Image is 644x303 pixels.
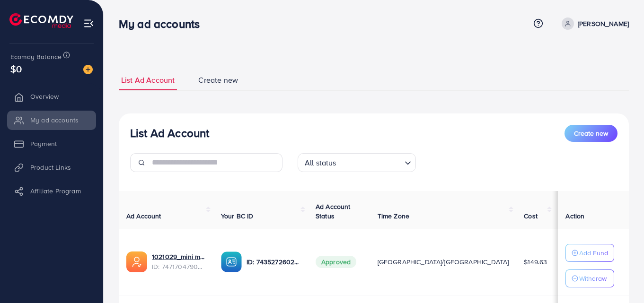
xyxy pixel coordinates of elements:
span: $149.63 [524,257,547,267]
div: Search for option [298,153,416,172]
span: Action [565,211,584,221]
img: menu [83,18,94,29]
p: [PERSON_NAME] [578,18,629,29]
button: Withdraw [565,269,614,287]
button: Add Fund [565,244,614,262]
span: $0 [10,62,22,76]
span: Ad Account Status [316,202,351,221]
span: Ad Account [126,211,161,221]
span: ID: 7471704790297444353 [152,262,206,271]
p: Add Fund [579,247,608,259]
span: Cost [524,211,538,221]
span: Your BC ID [221,211,254,221]
span: [GEOGRAPHIC_DATA]/[GEOGRAPHIC_DATA] [378,257,509,267]
input: Search for option [339,154,401,170]
h3: List Ad Account [130,126,209,140]
img: logo [9,13,73,28]
span: Create new [198,75,238,86]
span: Time Zone [378,211,409,221]
span: Ecomdy Balance [10,52,62,61]
span: All status [303,156,338,170]
span: List Ad Account [121,75,175,86]
a: 1021029_mini mart_1739641842912 [152,252,206,261]
p: ID: 7435272602769276944 [247,256,300,268]
img: ic-ba-acc.ded83a64.svg [221,251,242,272]
div: <span class='underline'>1021029_mini mart_1739641842912</span></br>7471704790297444353 [152,252,206,271]
button: Create new [565,125,618,142]
a: [PERSON_NAME] [558,17,629,30]
img: ic-ads-acc.e4c84228.svg [126,251,147,272]
p: Withdraw [579,273,607,284]
span: Approved [316,256,356,268]
img: image [83,65,93,74]
h3: My ad accounts [119,17,207,31]
span: Create new [574,129,608,138]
